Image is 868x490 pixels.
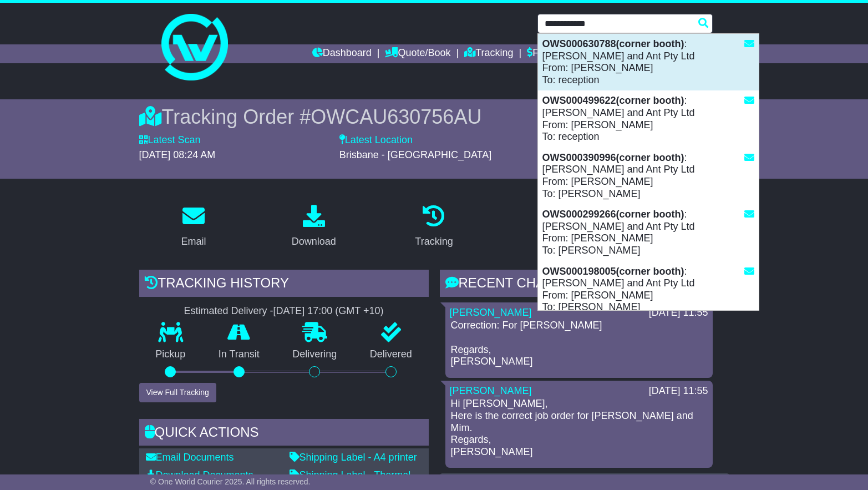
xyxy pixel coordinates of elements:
[311,105,481,128] span: OWCAU630756AU
[339,149,491,160] span: Brisbane - [GEOGRAPHIC_DATA]
[139,270,429,300] div: Tracking history
[542,95,684,106] strong: OWS000499622(corner booth)
[353,348,429,361] p: Delivered
[292,234,336,249] div: Download
[415,234,453,249] div: Tracking
[538,90,759,147] div: : [PERSON_NAME] and Ant Pty Ltd From: [PERSON_NAME] To: reception
[146,469,253,481] a: Download Documents
[451,398,707,458] p: Hi [PERSON_NAME], Here is the correct job order for [PERSON_NAME] and Mim. Regards, [PERSON_NAME]
[542,209,684,220] strong: OWS000299266(corner booth)
[139,348,202,361] p: Pickup
[542,152,684,163] strong: OWS000390996(corner booth)
[538,148,759,204] div: : [PERSON_NAME] and Ant Pty Ltd From: [PERSON_NAME] To: [PERSON_NAME]
[202,348,276,361] p: In Transit
[285,201,343,253] a: Download
[339,134,413,147] label: Latest Location
[538,261,759,318] div: : [PERSON_NAME] and Ant Pty Ltd From: [PERSON_NAME] To: [PERSON_NAME]
[139,105,729,129] div: Tracking Order #
[139,383,216,402] button: View Full Tracking
[290,452,417,463] a: Shipping Label - A4 printer
[538,204,759,261] div: : [PERSON_NAME] and Ant Pty Ltd From: [PERSON_NAME] To: [PERSON_NAME]
[542,266,684,277] strong: OWS000198005(corner booth)
[139,305,429,317] div: Estimated Delivery -
[385,44,450,63] a: Quote/Book
[150,477,311,486] span: © One World Courier 2025. All rights reserved.
[181,234,206,249] div: Email
[139,419,429,449] div: Quick Actions
[450,307,532,318] a: [PERSON_NAME]
[649,307,708,319] div: [DATE] 11:55
[649,385,708,397] div: [DATE] 11:55
[440,270,729,300] div: RECENT CHAT
[451,320,707,367] p: Correction: For [PERSON_NAME] Regards, [PERSON_NAME]
[542,38,684,49] strong: OWS000630788(corner booth)
[538,34,759,90] div: : [PERSON_NAME] and Ant Pty Ltd From: [PERSON_NAME] To: reception
[139,149,216,160] span: [DATE] 08:24 AM
[146,452,234,463] a: Email Documents
[273,305,384,317] div: [DATE] 17:00 (GMT +10)
[276,348,354,361] p: Delivering
[139,134,201,147] label: Latest Scan
[532,201,577,253] a: Pricing
[174,201,213,253] a: Email
[312,44,372,63] a: Dashboard
[408,201,460,253] a: Tracking
[464,44,513,63] a: Tracking
[527,44,577,63] a: Financials
[450,385,532,396] a: [PERSON_NAME]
